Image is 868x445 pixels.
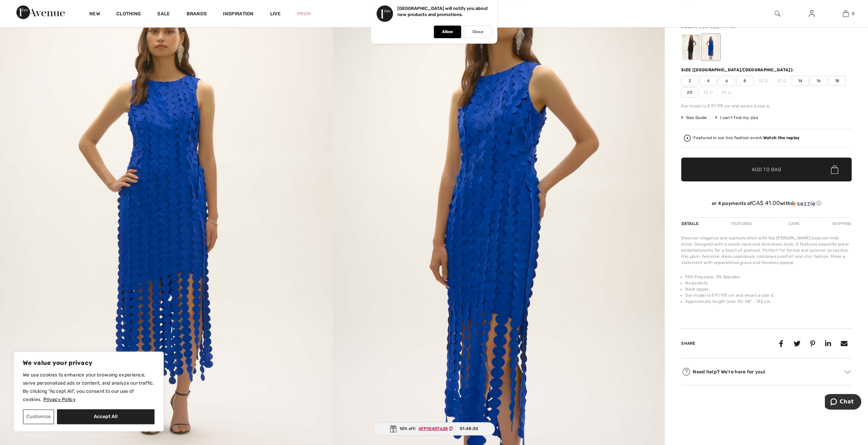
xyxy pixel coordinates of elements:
[23,359,155,367] p: We value your privacy
[685,292,852,298] li: Our model is 5'9"/175 cm and wears a size 6.
[681,76,698,86] span: 2
[715,115,758,121] div: I can't find my size
[844,370,851,374] img: Arrow2.svg
[681,158,852,181] button: Add to Bag
[681,235,852,266] div: Discover elegance and sophistication with the [PERSON_NAME] bodycon midi dress. Designed with a r...
[752,166,781,173] span: Add to Bag
[681,367,852,377] div: Need help? We're here for you!
[442,29,453,34] p: Allow
[792,76,809,86] span: 14
[460,426,478,432] span: 01:48:30
[810,76,827,86] span: 16
[736,76,753,86] span: 8
[116,11,141,18] a: Clothing
[684,135,691,142] img: Watch the replay
[755,76,772,86] span: 10
[472,29,483,34] p: Close
[681,115,707,121] span: Size Guide
[718,87,735,98] span: 24
[681,87,698,98] span: 20
[89,11,100,18] a: New
[16,5,65,19] img: 1ère Avenue
[718,76,735,86] span: 6
[702,34,720,60] div: Royal Sapphire 163
[390,425,397,432] img: Gift.svg
[693,136,799,140] div: Featured in our live fashion event.
[14,352,164,431] div: We value your privacy
[681,218,700,230] div: Details
[681,103,852,109] div: Our model is 5'9"/175 cm and wears a size 6.
[23,409,54,424] button: Customize
[830,218,852,230] div: Shipping
[843,10,849,18] img: My Bag
[829,10,862,18] a: 0
[682,34,700,60] div: Black
[725,218,757,230] div: Features
[728,91,731,94] img: ring-m.svg
[157,11,170,18] a: Sale
[773,76,790,86] span: 12
[791,201,815,207] img: Sezzle
[709,91,713,94] img: ring-m.svg
[23,371,155,404] p: We use cookies to enhance your browsing experience, serve personalized ads or content, and analyz...
[783,79,786,83] img: ring-m.svg
[681,200,852,207] div: or 4 payments of with
[685,274,852,280] li: 95% Polyester, 5% Spandex
[685,280,852,286] li: No pockets
[418,426,448,431] ins: AFP104D7628
[775,10,780,18] img: search the website
[681,341,695,346] span: Share
[752,199,780,206] span: CA$ 41.00
[43,396,76,403] a: Privacy Policy
[783,218,805,230] div: Care
[700,76,717,86] span: 4
[825,394,861,411] iframe: Opens a widget where you can chat to one of our agents
[297,10,311,17] a: Prom
[828,76,845,86] span: 18
[397,6,488,17] p: [GEOGRAPHIC_DATA] will notify you about new products and promotions.
[700,87,717,98] span: 22
[803,10,820,18] a: Sign In
[681,67,795,73] div: Size ([GEOGRAPHIC_DATA]/[GEOGRAPHIC_DATA]):
[685,298,852,305] li: Approximate length (size 12): 48" - 122 cm
[763,135,800,140] strong: Watch the replay
[685,286,852,292] li: Back zipper
[223,11,253,18] span: Inspiration
[57,409,155,424] button: Accept All
[681,200,852,209] div: or 4 payments ofCA$ 41.00withSezzle Click to learn more about Sezzle
[373,422,495,435] div: 10% off:
[187,11,207,18] a: Brands
[270,10,281,17] a: Live
[831,165,838,174] img: Bag.svg
[809,10,814,18] img: My Info
[765,79,768,83] img: ring-m.svg
[852,11,855,17] span: 0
